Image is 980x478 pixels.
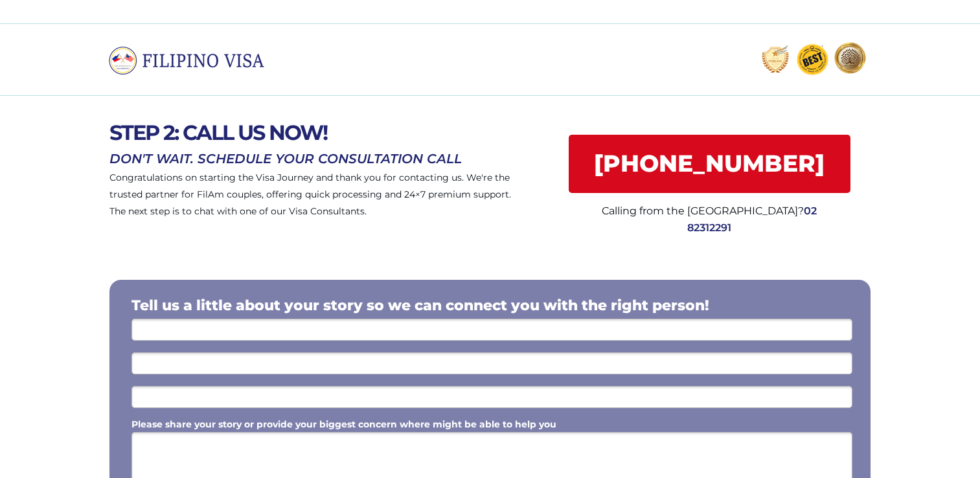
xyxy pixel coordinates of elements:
span: Calling from the [GEOGRAPHIC_DATA]? [602,205,804,217]
span: Please share your story or provide your biggest concern where might be able to help you [131,418,556,430]
a: [PHONE_NUMBER] [569,135,850,193]
span: Tell us a little about your story so we can connect you with the right person! [131,297,709,314]
span: STEP 2: CALL US NOW! [109,120,327,145]
span: Congratulations on starting the Visa Journey and thank you for contacting us. We're the trusted p... [109,172,511,217]
span: DON'T WAIT. SCHEDULE YOUR CONSULTATION CALL [109,151,462,166]
span: [PHONE_NUMBER] [569,150,850,177]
